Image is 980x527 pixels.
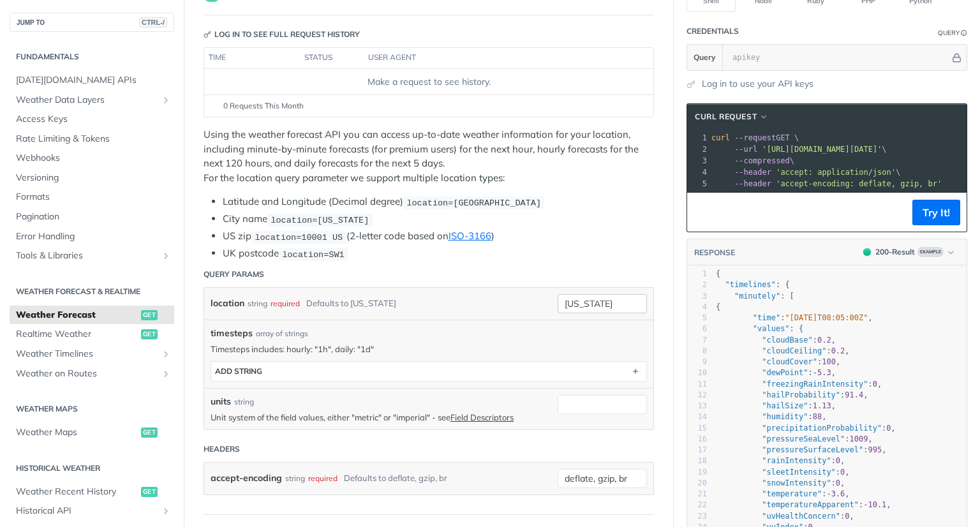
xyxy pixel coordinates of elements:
div: 21 [687,489,707,500]
span: : , [716,500,891,509]
span: \ [711,156,794,165]
div: string [234,396,254,408]
li: City name [223,212,654,226]
a: Pagination [10,207,174,226]
span: : , [716,456,845,465]
a: Versioning [10,168,174,188]
span: Weather Data Layers [16,94,158,107]
div: 5 [687,178,709,189]
label: location [211,294,244,313]
a: Access Keys [10,110,174,129]
th: time [204,48,300,68]
a: Log in to use your API keys [702,77,813,91]
a: Formats [10,188,174,207]
span: "hailSize" [762,401,808,410]
button: Query [687,45,723,70]
span: 0 Requests This Month [223,100,304,112]
button: Show subpages for Weather Data Layers [161,95,171,105]
div: 1 [687,269,707,279]
span: "temperatureApparent" [762,500,859,509]
span: : [ [716,292,794,301]
span: 1.13 [813,401,831,410]
span: --compressed [734,156,790,165]
span: --url [734,145,757,154]
div: 13 [687,401,707,412]
div: 14 [687,412,707,422]
span: : , [716,401,836,410]
span: "humidity" [762,412,808,421]
span: Webhooks [16,152,171,165]
span: "freezingRainIntensity" [762,380,868,389]
div: 15 [687,423,707,434]
span: Formats [16,191,171,204]
div: Defaults to deflate, gzip, br [344,469,447,487]
span: location=SW1 [282,249,344,259]
button: Show subpages for Weather Timelines [161,349,171,359]
div: Headers [204,443,240,455]
label: accept-encoding [211,469,282,487]
p: Using the weather forecast API you can access up-to-date weather information for your location, i... [204,128,654,185]
span: 995 [868,445,882,454]
a: Weather Forecastget [10,306,174,325]
p: Unit system of the field values, either "metric" or "imperial" - see [211,412,551,423]
a: Realtime Weatherget [10,325,174,344]
a: Field Descriptors [450,412,514,422]
span: : , [716,445,886,454]
span: - [863,500,868,509]
span: "[DATE]T08:05:00Z" [785,313,868,322]
a: ISO-3166 [449,230,491,242]
span: "minutely" [734,292,780,301]
span: "cloudCeiling" [762,346,826,355]
div: 3 [687,291,707,302]
button: Show subpages for Historical API [161,506,171,516]
a: Tools & LibrariesShow subpages for Tools & Libraries [10,246,174,265]
div: 17 [687,445,707,456]
span: 0.2 [831,346,845,355]
span: "time" [753,313,780,322]
div: 4 [687,302,707,313]
span: Weather Maps [16,426,138,439]
span: --request [734,133,776,142]
th: status [300,48,364,68]
div: required [271,294,300,313]
span: 200 [863,248,871,256]
span: 10.1 [868,500,886,509]
button: Hide [950,51,963,64]
div: 23 [687,511,707,522]
span: '[URL][DOMAIN_NAME][DATE]' [762,145,882,154]
a: Weather on RoutesShow subpages for Weather on Routes [10,364,174,383]
div: 2 [687,144,709,155]
span: Weather on Routes [16,367,158,380]
span: "timelines" [725,280,775,289]
span: Pagination [16,211,171,223]
div: Credentials [687,26,739,37]
p: Timesteps includes: hourly: "1h", daily: "1d" [211,343,647,355]
span: 'accept: application/json' [776,168,896,177]
span: 88 [813,412,822,421]
div: required [308,469,338,487]
button: RESPONSE [694,246,736,259]
span: "temperature" [762,489,822,498]
span: : , [716,346,850,355]
a: Weather Recent Historyget [10,482,174,501]
span: Weather Recent History [16,486,138,498]
li: Latitude and Longitude (Decimal degree) [223,195,654,209]
input: apikey [726,45,950,70]
div: Query [938,28,960,38]
span: : , [716,390,868,399]
span: [DATE][DOMAIN_NAME] APIs [16,74,171,87]
div: QueryInformation [938,28,967,38]
div: 8 [687,346,707,357]
span: : { [716,324,803,333]
span: Tools & Libraries [16,249,158,262]
div: 4 [687,167,709,178]
div: array of strings [256,328,308,339]
span: Error Handling [16,230,171,243]
a: Weather Data LayersShow subpages for Weather Data Layers [10,91,174,110]
button: ADD string [211,362,646,381]
div: 5 [687,313,707,323]
div: 22 [687,500,707,510]
div: 1 [687,132,709,144]
span: : , [716,468,850,477]
span: : , [716,313,873,322]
